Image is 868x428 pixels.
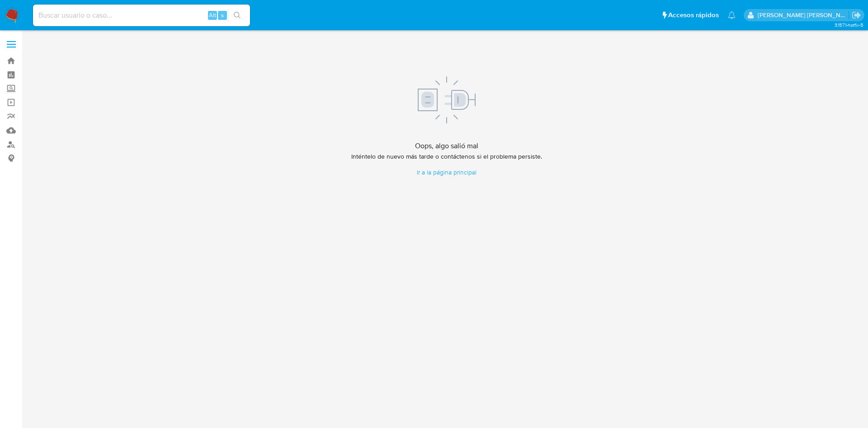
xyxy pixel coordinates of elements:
[758,11,849,19] p: sandra.helbardt@mercadolibre.com
[209,11,216,19] span: Alt
[228,9,246,22] button: search-icon
[668,10,719,20] span: Accesos rápidos
[852,10,861,20] a: Salir
[728,11,736,19] a: Notificaciones
[351,141,542,151] h4: Oops, algo salió mal
[33,9,250,21] input: Buscar usuario o caso...
[351,152,542,161] p: Inténtelo de nuevo más tarde o contáctenos si el problema persiste.
[221,11,224,19] span: s
[351,168,542,177] a: Ir a la página principal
